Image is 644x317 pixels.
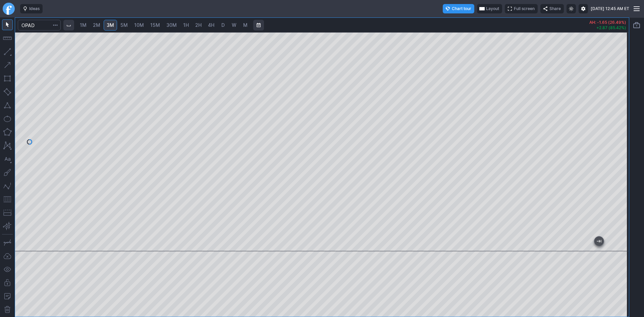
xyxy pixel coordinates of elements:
button: Drawing mode: Single [2,237,13,248]
span: 2M [93,22,100,28]
button: Portfolio watchlist [631,20,642,31]
a: 10M [131,20,147,31]
span: [DATE] 12:45 AM ET [591,5,629,12]
button: Ideas [20,4,43,13]
button: Range [253,20,264,31]
span: Full screen [514,5,535,12]
span: 30M [166,22,177,28]
button: Fibonacci retracements [2,194,13,205]
button: Position [2,207,13,218]
button: Layout [477,4,502,13]
button: Anchored VWAP [2,221,13,231]
button: Ellipse [2,113,13,124]
input: Search [18,20,61,31]
span: 1H [183,22,189,28]
button: Jump to the most recent bar [594,236,604,246]
button: XABCD [2,140,13,151]
span: Ideas [29,5,40,12]
a: 1M [77,20,90,31]
span: Layout [486,5,499,12]
a: 30M [163,20,180,31]
span: 10M [134,22,144,28]
button: Settings [579,4,588,13]
p: +2.87 (85.42%) [589,26,626,30]
button: Rectangle [2,73,13,84]
span: 1M [80,22,87,28]
button: Remove all drawings [2,304,13,315]
span: 5M [120,22,128,28]
a: 15M [147,20,163,31]
span: Share [549,5,561,12]
span: 4H [208,22,214,28]
a: W [229,20,239,31]
button: Search [51,20,60,31]
a: 1H [180,20,192,31]
button: Full screen [505,4,538,13]
button: Rotated rectangle [2,87,13,97]
button: Lock drawings [2,277,13,288]
button: Line [2,46,13,57]
button: Share [540,4,564,13]
a: D [218,20,228,31]
button: Interval [63,20,74,31]
button: Hide drawings [2,264,13,275]
button: Measure [2,33,13,44]
button: Add note [2,291,13,302]
span: Chart tour [452,5,471,12]
button: Toggle light mode [567,4,576,13]
button: Triangle [2,100,13,111]
button: Elliott waves [2,180,13,191]
p: AH: -1.65 (26.49%) [589,20,626,24]
a: 4H [205,20,217,31]
button: Drawings autosave: Off [2,251,13,261]
span: 15M [150,22,160,28]
a: M [240,20,251,31]
a: 5M [117,20,131,31]
button: Text [2,154,13,164]
button: Arrow [2,60,13,70]
button: Brush [2,167,13,178]
span: W [232,22,236,28]
span: D [221,22,225,28]
button: Mouse [2,19,13,30]
span: M [243,22,248,28]
a: 3M [104,20,117,31]
a: 2H [192,20,205,31]
span: 2H [195,22,202,28]
button: Polygon [2,127,13,138]
span: 3M [107,22,114,28]
a: Finviz.com [3,3,15,15]
button: Chart tour [443,4,474,13]
a: 2M [90,20,103,31]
